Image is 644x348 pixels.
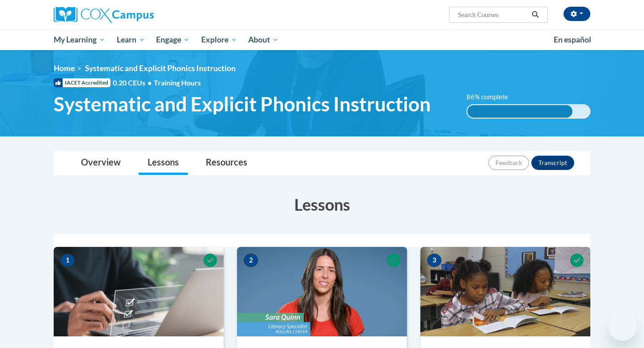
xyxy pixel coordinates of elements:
[117,34,145,45] span: Learn
[48,30,111,50] a: My Learning
[427,254,441,267] span: 3
[150,30,195,50] a: Engage
[608,312,637,341] iframe: Button to launch messaging window
[248,34,279,45] span: About
[195,30,243,50] a: Explore
[531,156,574,170] button: Transcript
[54,7,224,23] a: Cox Campus
[40,30,604,50] div: Main menu
[466,92,518,102] label: 86% complete
[156,34,190,45] span: Engage
[548,30,597,49] a: En español
[237,247,407,336] img: Course Image
[111,30,151,50] a: Learn
[201,34,237,45] span: Explore
[488,156,529,170] button: Feedback
[154,78,201,87] span: Training Hours
[139,151,188,175] a: Lessons
[113,78,154,88] span: 0.20 CEUs
[54,247,224,336] img: Course Image
[54,7,154,23] img: Cox Campus
[467,105,572,118] div: 86% complete
[72,151,130,175] a: Overview
[244,254,258,267] span: 2
[529,9,542,20] button: Search
[54,193,590,216] h3: Lessons
[54,34,105,45] span: My Learning
[54,64,75,73] a: Home
[54,92,431,116] span: Systematic and Explicit Phonics Instruction
[60,254,75,267] span: 1
[554,35,591,44] span: En español
[197,151,256,175] a: Resources
[148,78,152,87] span: •
[457,9,529,20] input: Search Courses
[563,7,590,21] button: Account Settings
[85,64,236,73] span: Systematic and Explicit Phonics Instruction
[54,78,110,87] span: IACET Accredited
[420,247,590,336] img: Course Image
[243,30,285,50] a: About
